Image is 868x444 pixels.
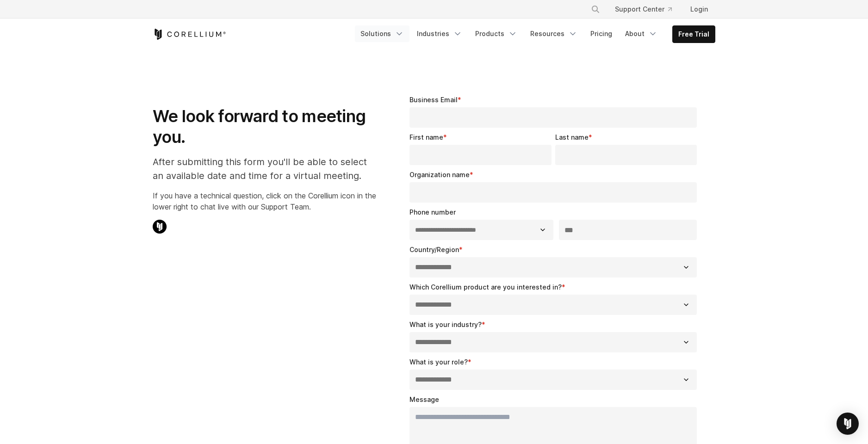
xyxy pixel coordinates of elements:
[470,25,523,42] a: Products
[409,283,562,291] span: Which Corellium product are you interested in?
[409,208,456,216] span: Phone number
[585,25,618,42] a: Pricing
[683,1,715,18] a: Login
[409,321,482,328] span: What is your industry?
[409,133,443,141] span: First name
[837,413,859,435] div: Open Intercom Messenger
[620,25,663,42] a: About
[355,25,715,43] div: Navigation Menu
[587,1,604,18] button: Search
[608,1,679,18] a: Support Center
[409,246,459,253] span: Country/Region
[411,25,468,42] a: Industries
[153,220,167,234] img: Corellium Chat Icon
[409,96,458,104] span: Business Email
[409,358,468,366] span: What is your role?
[580,1,715,18] div: Navigation Menu
[673,26,715,43] a: Free Trial
[355,25,409,42] a: Solutions
[153,106,376,148] h1: We look forward to meeting you.
[153,29,226,40] a: Corellium Home
[409,171,470,179] span: Organization name
[409,395,439,403] span: Message
[153,190,376,212] p: If you have a technical question, click on the Corellium icon in the lower right to chat live wit...
[555,133,589,141] span: Last name
[525,25,583,42] a: Resources
[153,155,376,183] p: After submitting this form you'll be able to select an available date and time for a virtual meet...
